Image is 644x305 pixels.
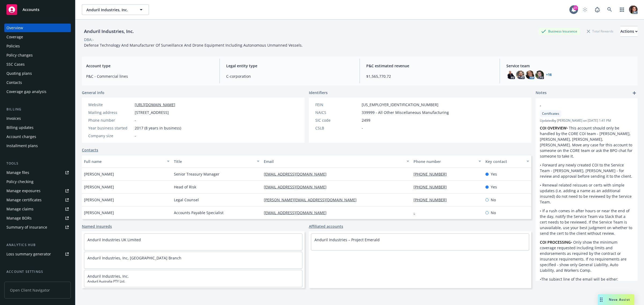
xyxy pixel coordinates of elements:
[82,155,172,168] button: Full name
[309,90,328,95] span: Identifiers
[6,78,22,87] div: Contacts
[4,24,71,32] a: Overview
[226,63,353,69] span: Legal entity type
[88,117,133,123] div: Phone number
[4,269,71,274] div: Account settings
[540,125,633,159] p: • This account should only be handled by the CORE COI team - [PERSON_NAME], [PERSON_NAME], [PERSO...
[264,197,361,202] a: [PERSON_NAME][EMAIL_ADDRESS][DOMAIN_NAME]
[87,237,141,242] a: Anduril Industries UK Limited
[620,26,638,36] div: Actions
[506,70,515,79] img: photo
[362,102,438,107] span: [US_EMPLOYER_IDENTIFICATION_NUMBER]
[414,197,451,202] a: [PHONE_NUMBER]
[4,87,71,96] a: Coverage gap analysis
[539,28,580,35] div: Business Insurance
[6,24,23,32] div: Overview
[491,210,496,215] span: No
[4,187,71,195] a: Manage exposures
[82,4,149,15] button: Anduril Industries, Inc.
[4,142,71,150] a: Installment plans
[609,297,630,302] span: Nova Assist
[6,250,51,258] div: Loss summary generator
[540,208,633,236] p: • If a rush comes in after hours or near the end of the day, notify the Service Team via Slack th...
[88,110,133,115] div: Mailing address
[542,111,559,116] span: Certificates
[584,28,616,35] div: Total Rewards
[84,159,164,164] div: Full name
[6,42,20,50] div: Policies
[546,73,552,76] a: +16
[315,110,360,115] div: NAICS
[414,184,451,189] a: [PHONE_NUMBER]
[4,250,71,258] a: Loss summary generator
[135,133,136,139] span: -
[264,159,403,164] div: Email
[6,33,23,41] div: Coverage
[540,182,633,205] p: • Renewal related reissues or certs with simple updates (i.e. adding a name as an additional insu...
[6,214,32,222] div: Manage BORs
[535,70,544,79] img: photo
[84,197,114,203] span: [PERSON_NAME]
[362,117,370,123] span: 2499
[6,177,34,186] div: Policy checking
[88,102,133,107] div: Website
[4,42,71,50] a: Policies
[4,205,71,213] a: Manage claims
[84,210,114,215] span: [PERSON_NAME]
[6,132,36,141] div: Account charges
[516,70,525,79] img: photo
[264,210,331,215] a: [EMAIL_ADDRESS][DOMAIN_NAME]
[485,159,523,164] div: Key contact
[174,197,199,203] span: Legal Counsel
[6,123,34,132] div: Billing updates
[414,172,451,177] a: [PHONE_NUMBER]
[84,184,114,190] span: [PERSON_NAME]
[4,177,71,186] a: Policy checking
[86,73,213,79] span: P&C - Commercial lines
[592,4,603,15] a: Report a Bug
[6,60,25,69] div: SSC Cases
[135,125,181,131] span: 2017 (8 years in business)
[87,274,129,279] a: Anduril Industries, Inc.
[82,147,98,153] a: Contacts
[598,294,634,305] button: Nova Assist
[580,4,590,15] a: Start snowing
[4,168,71,177] a: Manage files
[88,125,133,131] div: Year business started
[483,155,531,168] button: Key contact
[6,187,41,195] div: Manage exposures
[6,87,46,96] div: Coverage gap analysis
[4,196,71,204] a: Manage certificates
[87,255,181,261] a: Anduril Industries, Inc, [GEOGRAPHIC_DATA] Branch
[23,8,39,12] span: Accounts
[88,133,133,139] div: Company size
[540,276,633,282] p: •The subject line of the email will be either:
[4,123,71,132] a: Billing updates
[6,277,30,285] div: Service team
[6,205,34,213] div: Manage claims
[540,239,633,273] p: • Only show the minimum coverage requested including limits and endorsements as required by the c...
[411,155,483,168] button: Phone number
[540,103,619,108] span: -
[264,172,331,177] a: [EMAIL_ADDRESS][DOMAIN_NAME]
[6,142,38,150] div: Installment plans
[174,184,196,190] span: Head of Risk
[540,240,571,245] strong: COI PROCESSING
[526,70,534,79] img: photo
[620,26,638,37] button: Actions
[84,37,94,42] div: DBA: -
[6,51,33,59] div: Policy changes
[84,43,303,48] span: Defense Technology And Manufacturer Of Surveillance And Drone Equipment Including Autonomous Unma...
[135,110,169,115] span: [STREET_ADDRESS]
[4,242,71,248] div: Analytics hub
[631,90,638,96] a: add
[4,161,71,166] div: Tools
[226,73,353,79] span: C-corporation
[135,117,136,123] span: -
[540,125,566,131] strong: COI OVERVIEW
[366,73,493,79] span: $1,565,770.72
[414,210,419,215] a: -
[4,282,71,299] span: Open Client Navigator
[314,237,380,242] a: Anduril Industries – Project Emerald
[135,102,175,107] a: [URL][DOMAIN_NAME]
